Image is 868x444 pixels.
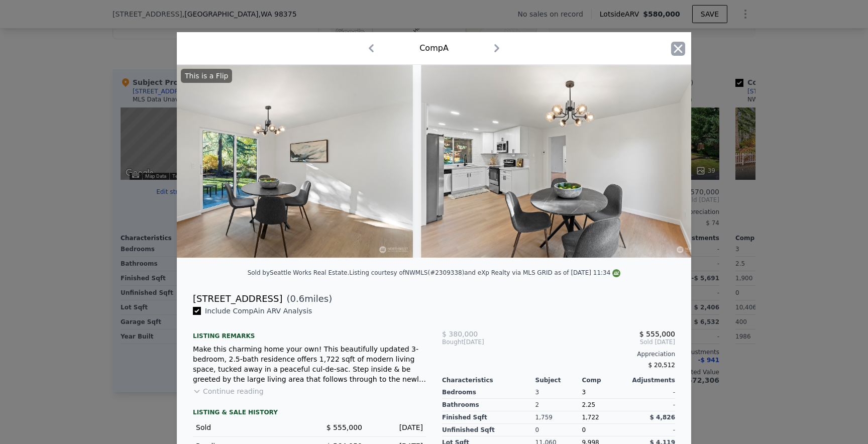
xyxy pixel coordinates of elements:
[442,350,675,358] div: Appreciation
[535,376,582,384] div: Subject
[370,422,423,432] div: [DATE]
[442,424,535,436] div: Unfinished Sqft
[421,65,710,258] img: Property Img
[582,426,586,433] span: 0
[628,424,675,436] div: -
[290,293,305,304] span: 0.6
[535,399,582,411] div: 2
[442,386,535,399] div: Bedrooms
[349,269,620,276] div: Listing courtesy of NWMLS (#2309338) and eXp Realty via MLS GRID as of [DATE] 11:34
[582,399,628,411] div: 2.25
[648,362,675,369] span: $ 20,512
[193,324,426,340] div: Listing remarks
[201,307,316,315] span: Include Comp A in ARV Analysis
[628,386,675,399] div: -
[442,411,535,424] div: Finished Sqft
[123,65,412,258] img: Property Img
[193,386,264,396] button: Continue reading
[582,389,586,396] span: 3
[442,330,478,338] span: $ 380,000
[535,424,582,436] div: 0
[650,414,675,421] span: $ 4,826
[327,423,362,431] span: $ 555,000
[282,292,332,306] span: ( miles)
[193,344,426,384] div: Make this charming home your own! This beautifully updated 3-bedroom, 2.5-bath residence offers 1...
[442,376,535,384] div: Characteristics
[442,399,535,411] div: Bathrooms
[442,338,464,346] span: Bought
[535,386,582,399] div: 3
[535,411,582,424] div: 1,759
[520,338,675,346] span: Sold [DATE]
[582,414,599,421] span: 1,722
[582,376,628,384] div: Comp
[442,338,520,346] div: [DATE]
[639,330,675,338] span: $ 555,000
[248,269,350,276] div: Sold by Seattle Works Real Estate .
[193,292,282,306] div: [STREET_ADDRESS]
[193,408,426,418] div: LISTING & SALE HISTORY
[181,69,232,83] div: This is a Flip
[419,42,449,54] div: Comp A
[612,269,620,277] img: NWMLS Logo
[196,422,301,432] div: Sold
[628,399,675,411] div: -
[628,376,675,384] div: Adjustments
